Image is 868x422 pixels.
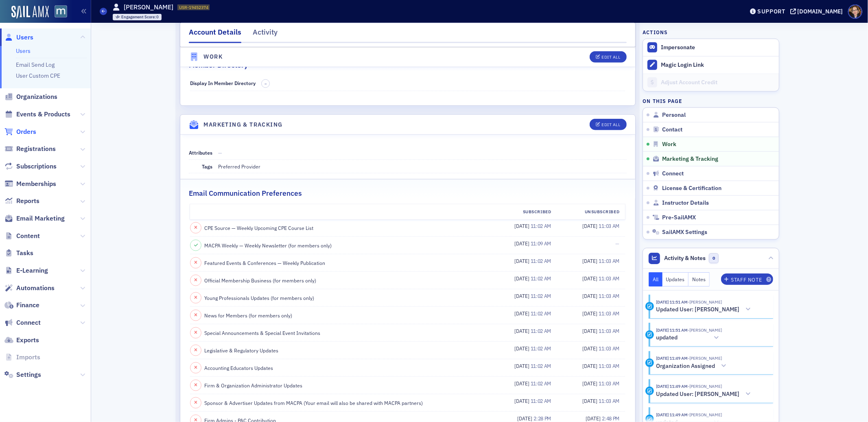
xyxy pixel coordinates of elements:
h5: updated [656,334,678,341]
span: E-Learning [16,266,48,275]
div: Edit All [602,122,621,127]
span: USR-19452374 [179,4,208,10]
span: 11:02 AM [531,398,551,404]
a: Imports [4,353,40,362]
div: Update [645,330,654,339]
span: Exports [16,336,39,345]
a: Memberships [4,179,56,188]
span: 11:09 AM [531,240,551,247]
span: — [218,149,222,156]
span: [DATE] [583,275,599,282]
span: Settings [16,370,41,379]
img: SailAMX [11,6,49,19]
time: 3/17/2025 11:51 AM [656,327,688,333]
span: SailAMX Settings [662,229,708,236]
span: News for Members (for members only) [204,312,292,319]
span: 11:03 AM [599,258,620,264]
span: 11:03 AM [599,345,620,352]
div: Activity [645,302,654,310]
span: Tags [202,163,212,170]
span: [DATE] [583,258,599,264]
span: [DATE] [583,328,599,334]
h5: Organization Assigned [656,363,715,370]
span: 11:02 AM [531,310,551,317]
span: Michelle Brown [688,383,722,389]
a: Finance [4,301,39,310]
span: Content [16,232,40,241]
span: [DATE] [514,328,531,334]
div: 0 [121,15,159,20]
span: 2:28 PM [533,415,551,422]
span: [DATE] [583,223,599,229]
time: 3/17/2025 11:49 AM [656,355,688,361]
span: Display In Member Directory [190,80,256,86]
button: Edit All [590,119,626,130]
span: [DATE] [583,398,599,404]
span: 11:02 AM [531,293,551,299]
span: Activity & Notes [665,254,706,262]
button: Updated User: [PERSON_NAME] [656,305,754,314]
span: [DATE] [514,363,531,369]
span: Sponsor & Advertiser Updates from MACPA (Your email will also be shared with MACPA partners) [204,399,423,407]
a: Email Send Log [16,61,55,68]
span: Michelle Brown [688,412,722,418]
span: [DATE] [514,258,531,264]
h4: Actions [643,28,668,36]
span: 11:02 AM [531,258,551,264]
span: Connect [662,170,684,177]
button: Edit All [590,51,626,63]
span: Featured Events & Conferences — Weekly Publication [204,259,325,267]
a: Subscriptions [4,162,57,171]
span: [DATE] [514,275,531,282]
a: Orders [4,127,36,136]
span: Imports [16,353,40,362]
div: Staff Note [731,278,762,282]
a: View Homepage [49,5,67,19]
span: License & Certification [662,185,722,192]
span: 11:02 AM [531,345,551,352]
span: 11:02 AM [531,223,551,229]
span: Marketing & Tracking [662,155,719,163]
button: Staff Note [721,273,774,285]
div: Support [757,8,785,15]
span: [DATE] [514,398,531,404]
div: Activity [645,387,654,395]
button: Organization Assigned [656,362,730,370]
a: Automations [4,284,55,293]
span: Young Professionals Updates (for members only) [204,294,314,302]
span: 11:02 AM [531,328,551,334]
a: Exports [4,336,39,345]
button: Impersonate [661,44,695,51]
span: [DATE] [514,240,531,247]
button: Magic Login Link [643,56,779,74]
span: Michelle Brown [688,299,722,305]
span: 11:03 AM [599,328,620,334]
a: Adjust Account Credit [643,74,779,91]
a: Users [16,47,31,55]
span: Accounting Educators Updates [204,364,273,372]
span: 11:03 AM [599,293,620,299]
span: Registrations [16,144,56,153]
div: Edit All [602,55,621,59]
h4: Marketing & Tracking [204,120,283,129]
div: Subscribed [488,209,557,215]
span: Work [662,141,677,148]
span: Subscriptions [16,162,57,171]
span: 11:03 AM [599,310,620,317]
h1: [PERSON_NAME] [124,3,173,12]
span: 11:03 AM [599,223,620,229]
a: Tasks [4,249,33,258]
div: [DOMAIN_NAME] [798,8,843,15]
div: Engagement Score: 0 [113,14,162,20]
div: Preferred Provider [218,163,260,170]
time: 3/17/2025 11:51 AM [656,299,688,305]
div: Account Details [189,27,241,43]
span: Instructor Details [662,199,709,207]
span: 0 [709,253,719,263]
span: Events & Products [16,110,70,119]
span: Memberships [16,179,56,188]
span: Profile [848,4,862,19]
h5: Updated User: [PERSON_NAME] [656,306,740,313]
button: Updated User: [PERSON_NAME] [656,390,754,398]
